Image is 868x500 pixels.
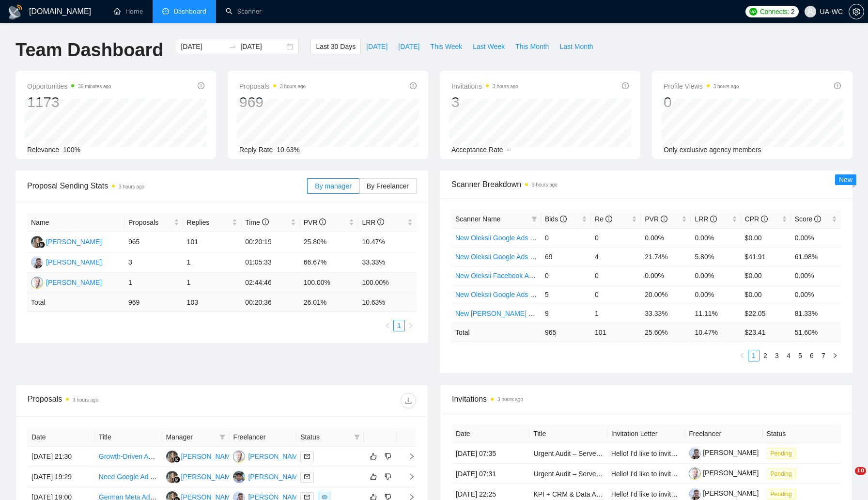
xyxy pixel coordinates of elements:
[362,219,384,226] span: LRR
[38,241,45,248] img: gigradar-bm.png
[99,473,224,481] a: Need Google Ad Assistance/Management
[95,428,162,447] th: Title
[855,467,866,475] span: 10
[425,39,467,54] button: This Week
[173,476,180,483] img: gigradar-bm.png
[641,323,691,342] td: 25.60 %
[791,228,841,247] td: 0.00%
[641,247,691,266] td: 21.74%
[358,252,417,273] td: 33.33%
[767,469,796,479] span: Pending
[695,215,717,223] span: LRR
[794,350,806,361] li: 5
[63,146,80,154] span: 100%
[385,453,391,460] span: dislike
[300,232,358,252] td: 25.80%
[361,39,393,54] button: [DATE]
[591,285,641,304] td: 0
[795,215,821,223] span: Score
[28,393,222,408] div: Proposals
[533,450,765,457] a: Urgent Audit – Server-Side Tracking Across GA4, Shopify, Stape & Facebook
[849,4,864,19] button: setting
[27,93,111,111] div: 1173
[664,146,761,154] span: Only exclusive agency members
[95,467,162,487] td: Need Google Ad Assistance/Management
[46,277,102,288] div: [PERSON_NAME]
[473,41,505,52] span: Last Week
[741,285,791,304] td: $0.00
[739,353,745,359] span: left
[166,432,216,442] span: Manager
[408,323,414,328] span: right
[452,443,529,464] td: [DATE] 07:35
[832,353,838,359] span: right
[368,471,379,483] button: like
[767,490,800,498] a: Pending
[217,430,227,444] span: filter
[741,323,791,342] td: $ 23.41
[181,41,225,52] input: Start date
[95,447,162,467] td: Growth-Driven Ads Expert Wanted: Let’s Make Viral Products Sell Like Crazy & Build Real Success
[401,397,416,405] span: download
[183,213,242,232] th: Replies
[124,232,183,252] td: 965
[507,146,511,154] span: --
[791,285,841,304] td: 0.00%
[248,451,304,462] div: [PERSON_NAME]
[641,266,691,285] td: 0.00%
[664,80,739,92] span: Profile Views
[541,266,591,285] td: 0
[401,393,416,408] button: download
[233,452,304,460] a: OC[PERSON_NAME]
[300,432,350,442] span: Status
[791,323,841,342] td: 51.60 %
[241,273,300,293] td: 02:44:46
[358,293,417,312] td: 10.63 %
[795,350,806,361] a: 5
[532,182,558,187] time: 3 hours ago
[849,8,864,16] span: setting
[835,467,858,490] iframe: Intercom live chat
[783,350,794,361] li: 4
[382,320,393,331] button: left
[689,489,759,497] a: [PERSON_NAME]
[124,273,183,293] td: 1
[229,43,236,50] span: swap-right
[691,247,741,266] td: 5.80%
[226,7,262,16] a: searchScanner
[541,304,591,323] td: 9
[541,323,591,342] td: 965
[370,473,377,481] span: like
[358,232,417,252] td: 10.47%
[839,176,852,184] span: New
[607,424,685,443] th: Invitation Letter
[31,277,43,289] img: OC
[664,93,739,111] div: 0
[398,41,419,52] span: [DATE]
[451,323,541,342] td: Total
[27,213,124,232] th: Name
[685,424,762,443] th: Freelancer
[645,215,667,223] span: PVR
[455,310,630,317] a: New [PERSON_NAME] Facebook Ads - Rest of the World
[591,304,641,323] td: 1
[451,146,503,154] span: Acceptance Rate
[541,285,591,304] td: 5
[316,41,356,52] span: Last 30 Days
[736,350,748,361] button: left
[28,447,95,467] td: [DATE] 21:30
[748,350,759,361] a: 1
[233,472,304,480] a: SS[PERSON_NAME]
[367,182,409,190] span: By Freelancer
[162,8,169,15] span: dashboard
[455,215,500,223] span: Scanner Name
[304,494,310,500] span: mail
[767,449,800,457] a: Pending
[818,350,829,361] a: 7
[78,84,111,89] time: 36 minutes ago
[691,285,741,304] td: 0.00%
[814,216,821,222] span: info-circle
[760,6,789,17] span: Connects:
[114,7,143,16] a: homeHome
[541,228,591,247] td: 0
